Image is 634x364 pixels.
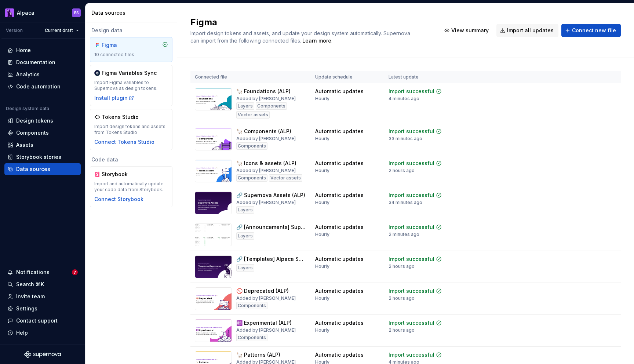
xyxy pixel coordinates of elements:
[94,138,154,146] button: Connect Tokens Studio
[74,10,79,16] div: ES
[236,206,254,214] div: Layers
[102,113,139,121] div: Tokens Studio
[90,27,172,34] div: Design data
[315,160,364,167] div: Automatic updates
[6,106,49,112] div: Design system data
[16,47,31,54] div: Home
[236,142,267,150] div: Components
[389,255,434,263] div: Import successful
[315,88,364,95] div: Automatic updates
[315,319,364,327] div: Automatic updates
[16,59,55,66] div: Documentation
[315,327,329,333] div: Hourly
[16,269,50,276] div: Notifications
[45,28,73,33] span: Current draft
[236,168,296,174] div: Added by [PERSON_NAME]
[572,27,616,34] span: Connect new file
[236,295,296,301] div: Added by [PERSON_NAME]
[507,27,554,34] span: Import all updates
[41,25,82,36] button: Current draft
[4,69,81,80] a: Analytics
[94,181,168,193] div: Import and automatically update your code data from Storybook.
[496,24,558,37] button: Import all updates
[236,302,267,309] div: Components
[94,124,168,135] div: Import design tokens and assets from Tokens Studio
[236,192,305,199] div: 🔗 Supernova Assets (ALP)
[315,168,329,174] div: Hourly
[236,174,267,182] div: Components
[302,37,331,44] a: Learn more
[389,295,415,301] div: 2 hours ago
[236,136,296,142] div: Added by [PERSON_NAME]
[190,30,412,44] span: Import design tokens and assets, and update your design system automatically. Supernova can impor...
[4,127,81,139] a: Components
[236,334,267,341] div: Components
[236,351,280,358] div: 🦙 Patterns (ALP)
[16,83,61,90] div: Code automation
[4,115,81,127] a: Design tokens
[389,128,434,135] div: Import successful
[4,81,81,92] a: Code automation
[102,171,137,178] div: Storybook
[90,37,172,62] a: Figma10 connected files
[315,223,364,231] div: Automatic updates
[389,319,434,327] div: Import successful
[389,232,419,237] div: 2 minutes ago
[6,28,23,33] div: Version
[389,287,434,295] div: Import successful
[236,128,291,135] div: 🦙 Components (ALP)
[315,263,329,269] div: Hourly
[16,153,61,161] div: Storybook stories
[16,71,40,78] div: Analytics
[102,69,157,77] div: Figma Variables Sync
[389,263,415,269] div: 2 hours ago
[389,88,434,95] div: Import successful
[389,136,422,142] div: 33 minutes ago
[4,291,81,302] a: Invite team
[16,165,50,173] div: Data sources
[315,136,329,142] div: Hourly
[4,279,81,290] button: Search ⌘K
[301,38,332,44] span: .
[91,9,174,17] div: Data sources
[389,223,434,231] div: Import successful
[190,71,311,83] th: Connected file
[24,351,61,358] svg: Supernova Logo
[4,327,81,339] button: Help
[94,196,143,203] button: Connect Storybook
[5,8,14,17] img: 003f14f4-5683-479b-9942-563e216bc167.png
[16,305,37,312] div: Settings
[236,88,291,95] div: 🦙 Foundations (ALP)
[16,117,53,124] div: Design tokens
[389,96,419,102] div: 4 minutes ago
[236,232,254,240] div: Layers
[94,94,134,102] button: Install plugin
[389,351,434,358] div: Import successful
[269,174,302,182] div: Vector assets
[90,156,172,163] div: Code data
[384,71,460,83] th: Latest update
[236,327,296,333] div: Added by [PERSON_NAME]
[315,255,364,263] div: Automatic updates
[441,24,493,37] button: View summary
[389,168,415,174] div: 2 hours ago
[16,329,28,336] div: Help
[315,232,329,237] div: Hourly
[90,166,172,207] a: StorybookImport and automatically update your code data from Storybook.Connect Storybook
[389,327,415,333] div: 2 hours ago
[389,160,434,167] div: Import successful
[236,102,254,110] div: Layers
[102,41,137,49] div: Figma
[4,303,81,314] a: Settings
[236,264,254,272] div: Layers
[315,200,329,205] div: Hourly
[236,160,296,167] div: 🦙 Icons & assets (ALP)
[311,71,384,83] th: Update schedule
[236,319,292,327] div: ⚛️ Experimental (ALP)
[236,96,296,102] div: Added by [PERSON_NAME]
[94,52,168,58] div: 10 connected files
[315,96,329,102] div: Hourly
[315,295,329,301] div: Hourly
